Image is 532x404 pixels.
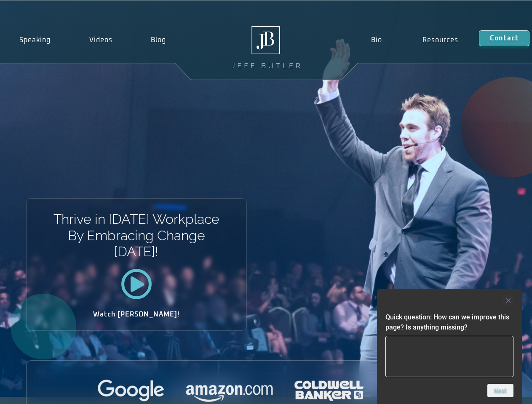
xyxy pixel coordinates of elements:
[350,30,479,50] nav: Menu
[70,30,132,50] a: Videos
[402,30,479,50] a: Resources
[350,30,402,50] a: Bio
[385,312,513,332] h2: Quick question: How can we improve this page? Is anything missing?
[487,384,513,397] button: Next question
[131,30,185,50] a: Blog
[503,295,513,306] button: Hide survey
[385,336,513,377] textarea: Quick question: How can we improve this page? Is anything missing?
[53,211,220,260] h1: Thrive in [DATE] Workplace By Embracing Change [DATE]!
[479,30,529,46] a: Contact
[56,311,217,318] h2: Watch [PERSON_NAME]!
[385,295,513,397] div: Quick question: How can we improve this page? Is anything missing?
[490,35,519,42] span: Contact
